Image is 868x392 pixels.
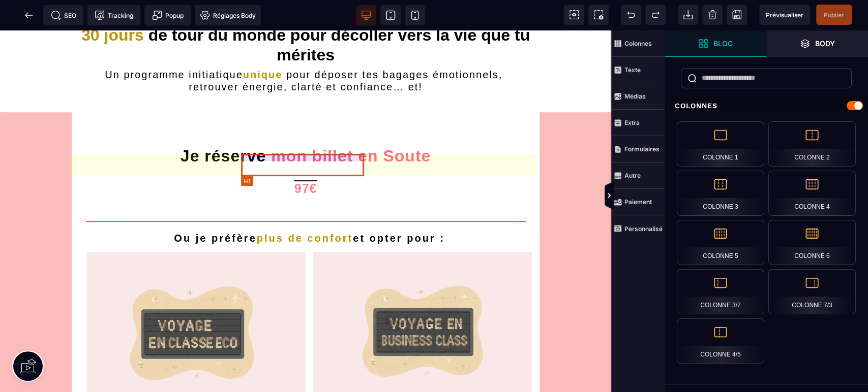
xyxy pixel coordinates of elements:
strong: Bloc [713,40,733,47]
strong: Colonnes [624,40,652,47]
span: Réglages Body [200,10,256,20]
strong: Médias [624,92,646,100]
span: Importer [678,5,698,25]
span: Tracking [95,10,133,20]
span: Retour [19,5,39,25]
div: Colonne 3 [677,171,764,216]
strong: Extra [624,119,640,126]
span: Publier [824,11,844,19]
div: Colonne 5 [677,220,764,265]
span: Créer une alerte modale [144,5,191,25]
span: Enregistrer [727,5,747,25]
span: Nettoyage [702,5,723,25]
h2: Un programme initiatique pour déposer tes bagages émotionnels, retrouver énergie, clarté et confi... [72,38,540,62]
div: Colonnes [665,96,868,115]
span: Favicon [195,5,261,25]
span: Enregistrer le contenu [816,5,852,25]
span: Autre [611,162,665,189]
h2: Ou je préfère et opter pour : [79,202,540,214]
strong: Autre [624,172,641,179]
strong: Personnalisé [624,225,663,233]
span: Formulaires [611,136,665,162]
span: Métadata SEO [43,5,83,25]
span: Voir tablette [380,5,401,25]
span: Rétablir [645,5,666,25]
strong: Texte [624,66,641,74]
span: Afficher les vues [665,181,675,211]
div: Colonne 7/3 [768,269,856,314]
span: Texte [611,57,665,83]
div: Colonne 2 [768,121,856,167]
span: Aperçu [759,5,810,25]
span: Défaire [621,5,641,25]
span: Capture d'écran [588,5,609,25]
span: Voir les composants [564,5,584,25]
span: SEO [51,10,76,20]
strong: Body [815,40,835,47]
span: Personnalisé [611,215,665,242]
div: Colonne 4/5 [677,318,764,364]
div: Colonne 1 [677,121,764,167]
strong: Formulaires [624,145,660,153]
span: Ouvrir les blocs [665,30,766,57]
span: Paiement [611,189,665,215]
div: Colonne 3/7 [677,269,764,314]
span: Ouvrir les calques [766,30,868,57]
img: e09dea70c197d2994a0891b670a6831b_Generated_Image_a4ix31a4ix31a4ix.png [350,237,495,364]
span: Prévisualiser [766,11,803,19]
span: Médias [611,83,665,110]
img: fcc22ad0c2c2f44d46afdc2a82091edb_Generated_Image_kfu1hhkfu1hhkfu1.png [130,237,263,364]
span: Colonnes [611,30,665,57]
span: Popup [152,10,184,20]
span: Voir mobile [405,5,425,25]
span: Extra [611,110,665,136]
strong: Paiement [624,198,652,206]
span: Code de suivi [87,5,140,25]
div: Colonne 4 [768,171,856,216]
div: Colonne 6 [768,220,856,265]
span: Voir bureau [356,5,376,25]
